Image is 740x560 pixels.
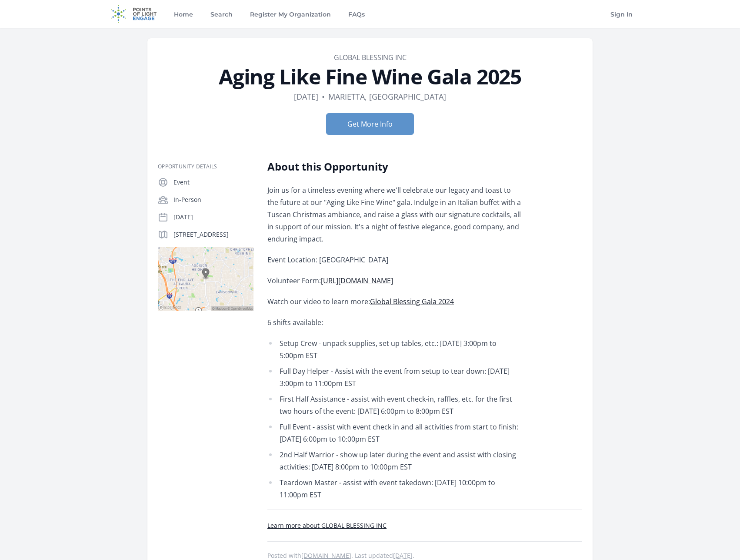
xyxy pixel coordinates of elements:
[322,91,325,103] div: •
[267,393,522,417] li: First Half Assistance - assist with event check-in, raffles, etc. for the first two hours of the ...
[301,551,351,560] a: [DOMAIN_NAME]
[267,552,582,559] p: Posted with . Last updated .
[173,195,253,204] p: In-Person
[328,91,446,103] dd: Marietta, [GEOGRAPHIC_DATA]
[267,254,522,266] p: Event Location: [GEOGRAPHIC_DATA]
[267,449,522,473] li: 2nd Half Warrior - show up later during the event and assist with closing activities: [DATE] 8:00...
[267,421,522,445] li: Full Event - assist with event check in and all activities from start to finish: [DATE] 6:00pm to...
[267,521,387,530] a: Learn more about GLOBAL BLESSING INC
[173,213,253,221] p: [DATE]
[173,178,253,187] p: Event
[321,276,393,285] a: [URL][DOMAIN_NAME]
[267,337,522,362] li: Setup Crew - unpack supplies, set up tables, etc.: [DATE] 3:00pm to 5:00pm EST
[294,91,318,103] dd: [DATE]
[158,247,253,311] img: Map
[267,160,522,174] h2: About this Opportunity
[173,230,253,239] p: [STREET_ADDRESS]
[334,53,407,62] a: GLOBAL BLESSING INC
[158,66,582,87] h1: Aging Like Fine Wine Gala 2025
[158,163,253,170] h3: Opportunity Details
[370,297,454,306] a: Global Blessing Gala 2024
[267,365,522,389] li: Full Day Helper - Assist with the event from setup to tear down: [DATE] 3:00pm to 11:00pm EST
[393,551,413,560] abbr: Wed, Oct 1, 2025 5:43 PM
[267,295,522,308] p: Watch our video to learn more:
[267,275,522,287] p: Volunteer Form:
[267,184,522,245] p: Join us for a timeless evening where we'll celebrate our legacy and toast to the future at our "A...
[267,316,522,329] p: 6 shifts available:
[326,113,414,135] button: Get More Info
[267,476,522,501] li: Teardown Master - assist with event takedown: [DATE] 10:00pm to 11:00pm EST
